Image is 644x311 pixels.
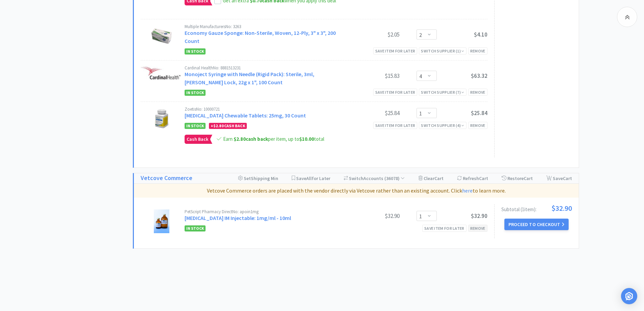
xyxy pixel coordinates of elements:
[296,175,330,181] span: Save for Later
[501,204,572,212] div: Subtotal ( 1 item ):
[471,109,487,117] span: $25.84
[185,66,349,70] div: Cardinal Health No: 8881513231
[468,225,487,232] div: Remove
[185,215,291,221] a: [MEDICAL_DATA] IM Injectable: 1mg/ml - 10ml
[373,89,418,96] div: Save item for later
[185,225,206,231] span: In Stock
[306,175,312,181] span: All
[349,212,400,220] div: $32.90
[563,175,572,181] span: Cart
[373,122,418,129] div: Save item for later
[551,204,572,212] span: $32.90
[422,225,467,232] div: Save item for later
[185,29,336,44] a: Economy Gauze Sponge: Non-Sterile, Woven, 12-Ply, 3" x 3", 200 Count
[234,136,246,142] span: $2.80
[421,122,464,129] div: Switch Supplier ( 4 )
[185,135,210,143] span: Cash Back
[621,288,637,304] div: Open Intercom Messenger
[299,136,314,142] span: $10.00
[150,107,173,131] img: c111bf12f5c449a2bdba6ecb4633d8fd_120570.jpeg
[234,136,268,142] strong: cash back
[185,24,349,29] div: Multiple Manufacturers No: 3263
[154,209,169,233] img: 8751b19838a749f88280ca02bac82a87.jpg
[185,123,206,129] span: In Stock
[479,175,488,181] span: Cart
[185,90,206,96] span: In Stock
[137,186,576,195] p: Vetcove Commerce orders are placed with the vendor directly via Vetcove rather than an existing a...
[185,107,349,111] div: Zoetis No: 10000721
[474,31,487,38] span: $4.10
[223,136,324,142] span: Earn per item, up to total
[468,122,487,129] div: Remove
[462,187,473,194] a: here
[421,48,464,54] div: Switch Supplier ( 1 )
[524,175,533,181] span: Cart
[185,112,306,119] a: [MEDICAL_DATA] Chewable Tablets: 25mg, 30 Count
[185,71,314,86] a: Monoject Syringe with Needle (Rigid Pack): Sterile, 3ml, [PERSON_NAME] Lock, 22g x 1", 100 Count
[150,24,173,48] img: f340f288576d46e5ac025184c7263241_125973.jpeg
[349,72,400,80] div: $15.83
[344,173,405,183] div: Accounts
[434,175,444,181] span: Cart
[141,66,183,82] img: 6da0ed042781492bb08e804c2c046580_111936.jpeg
[546,173,572,183] div: Save
[471,72,487,80] span: $63.32
[244,175,251,181] span: Set
[213,123,223,128] span: $2.80
[468,47,487,54] div: Remove
[238,173,278,183] div: Shipping Min
[349,175,363,181] span: Switch
[185,209,349,214] div: PetScript Pharmacy Direct No: apoin1mg
[373,47,418,54] div: Save item for later
[468,89,487,96] div: Remove
[502,173,533,183] div: Restore
[504,219,569,230] button: Proceed to Checkout
[471,212,487,220] span: $32.90
[209,123,247,129] div: + Cash Back
[457,173,488,183] div: Refresh
[421,89,464,95] div: Switch Supplier ( 7 )
[185,48,206,54] span: In Stock
[349,109,400,117] div: $25.84
[383,175,405,181] span: ( 36078 )
[141,173,192,183] a: Vetcove Commerce
[419,173,444,183] div: Clear
[349,30,400,39] div: $2.05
